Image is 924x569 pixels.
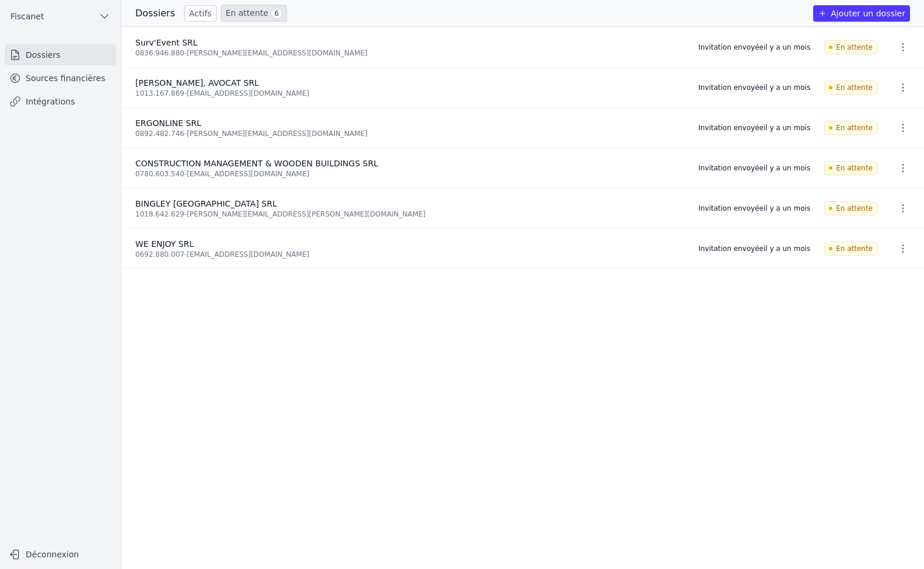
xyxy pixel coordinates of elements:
[184,5,216,22] a: Actifs
[10,11,44,22] span: Fiscanet
[135,48,684,58] div: 0836.946.880 - [PERSON_NAME][EMAIL_ADDRESS][DOMAIN_NAME]
[698,123,810,132] div: Invitation envoyée il y a un mois
[698,163,810,173] div: Invitation envoyée il y a un mois
[5,91,116,112] a: Intégrations
[135,169,684,179] div: 0780.603.540 - [EMAIL_ADDRESS][DOMAIN_NAME]
[221,5,287,22] a: En attente 6
[135,118,201,128] span: ERGONLINE SRL
[813,5,910,22] button: Ajouter un dossier
[824,40,877,54] span: En attente
[135,250,684,259] div: 0692.880.007 - [EMAIL_ADDRESS][DOMAIN_NAME]
[698,83,810,92] div: Invitation envoyée il y a un mois
[135,89,684,98] div: 1013.167.869 - [EMAIL_ADDRESS][DOMAIN_NAME]
[271,8,282,19] span: 6
[135,6,175,20] h3: Dossiers
[135,239,194,249] span: WE ENJOY SRL
[824,121,877,135] span: En attente
[824,161,877,175] span: En attente
[698,204,810,213] div: Invitation envoyée il y a un mois
[135,78,259,88] span: [PERSON_NAME], AVOCAT SRL
[824,242,877,256] span: En attente
[5,44,116,65] a: Dossiers
[5,545,116,564] button: Déconnexion
[698,43,810,52] div: Invitation envoyée il y a un mois
[824,81,877,95] span: En attente
[135,210,684,219] div: 1018.642.629 - [PERSON_NAME][EMAIL_ADDRESS][PERSON_NAME][DOMAIN_NAME]
[5,7,116,26] button: Fiscanet
[5,68,116,89] a: Sources financières
[698,244,810,253] div: Invitation envoyée il y a un mois
[824,201,877,215] span: En attente
[135,199,277,208] span: BINGLEY [GEOGRAPHIC_DATA] SRL
[135,129,684,138] div: 0892.482.746 - [PERSON_NAME][EMAIL_ADDRESS][DOMAIN_NAME]
[135,38,198,47] span: Surv'Event SRL
[135,159,378,168] span: CONSTRUCTION MANAGEMENT & WOODEN BUILDINGS SRL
